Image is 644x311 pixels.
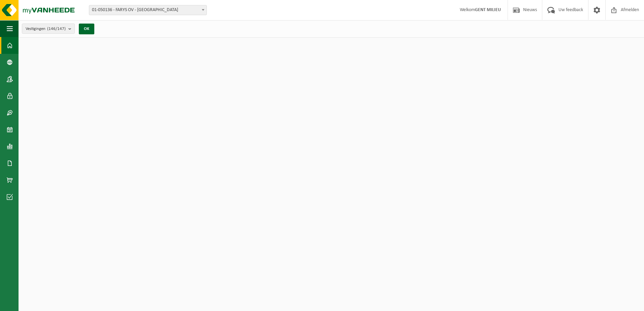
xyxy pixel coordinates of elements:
button: OK [79,24,94,34]
span: 01-050136 - FARYS OV - GENT [89,5,207,15]
strong: GENT MILIEU [475,7,501,12]
span: Vestigingen [26,24,66,34]
span: 01-050136 - FARYS OV - GENT [89,5,206,15]
count: (146/147) [47,27,66,31]
button: Vestigingen(146/147) [22,24,75,34]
